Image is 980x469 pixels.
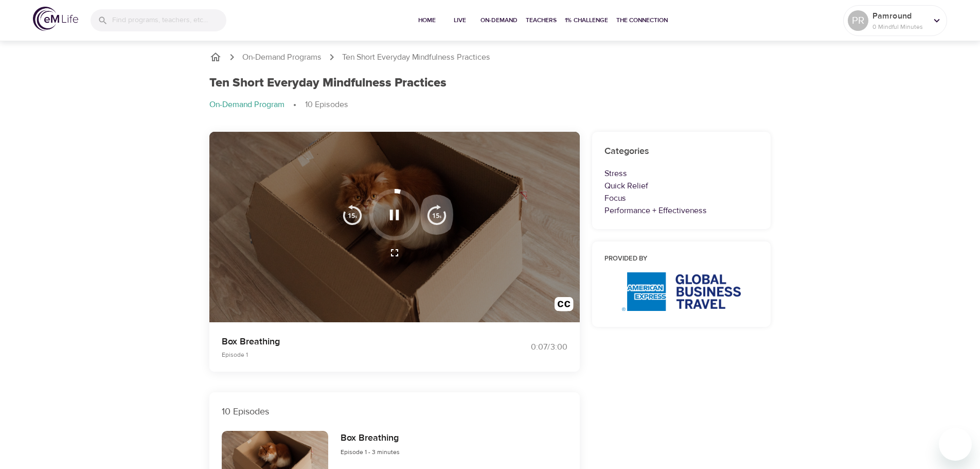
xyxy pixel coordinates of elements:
nav: breadcrumb [209,99,771,111]
span: Episode 1 - 3 minutes [341,448,400,456]
img: 15s_next.svg [426,204,447,225]
button: Transcript/Closed Captions (c) [548,291,580,322]
input: Find programs, teachers, etc... [112,9,226,31]
iframe: Button to launch messaging window [939,428,972,461]
p: 10 Episodes [222,405,567,419]
h6: Categories [604,144,759,159]
p: Pamround [872,10,927,22]
div: PR [848,10,868,31]
a: On-Demand Programs [242,51,322,63]
span: Teachers [526,15,557,26]
span: 1% Challenge [565,15,608,26]
p: Stress [604,167,759,180]
h6: Provided by [604,254,759,265]
div: 0:07 / 3:00 [490,341,567,353]
span: The Connection [616,15,668,26]
img: AmEx%20GBT%20logo.png [622,272,741,311]
p: On-Demand Program [209,99,284,111]
span: Home [415,15,439,26]
p: Episode 1 [222,350,478,359]
span: On-Demand [480,15,518,26]
p: Ten Short Everyday Mindfulness Practices [342,51,490,63]
img: open_caption.svg [555,297,574,316]
p: 10 Episodes [305,99,348,111]
h6: Box Breathing [341,431,400,446]
span: Live [448,15,472,26]
nav: breadcrumb [209,51,771,63]
img: 15s_prev.svg [342,204,363,225]
p: Performance + Effectiveness [604,204,759,217]
h1: Ten Short Everyday Mindfulness Practices [209,76,447,91]
p: 0 Mindful Minutes [872,22,927,31]
p: Box Breathing [222,335,478,349]
p: Focus [604,192,759,204]
img: logo [33,7,78,31]
p: Quick Relief [604,180,759,192]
